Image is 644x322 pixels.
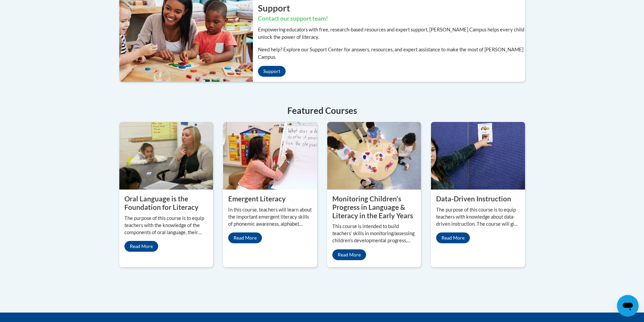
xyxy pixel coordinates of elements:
img: Monitoring Children’s Progress in Language & Literacy in the Early Years [327,122,421,190]
h3: Contact our support team! [258,15,525,23]
img: Oral Language is the Foundation for Literacy [119,122,213,190]
property: Data-Driven Instruction [436,195,511,203]
a: Read More [436,232,470,243]
property: Monitoring Children’s Progress in Language & Literacy in the Early Years [332,195,413,219]
p: This course is intended to build teachers’ skills in monitoring/assessing children’s developmenta... [332,223,416,244]
img: Emergent Literacy [223,122,317,190]
a: Read More [124,241,158,252]
a: Support [258,66,286,77]
property: Emergent Literacy [228,195,286,203]
p: The purpose of this course is to equip teachers with knowledge about data-driven instruction. The... [436,206,520,228]
property: Oral Language is the Foundation for Literacy [124,195,198,211]
a: Read More [228,232,262,243]
p: The purpose of this course is to equip teachers with the knowledge of the components of oral lang... [124,215,208,236]
img: Data-Driven Instruction [431,122,525,190]
a: Read More [332,249,366,260]
iframe: Button to launch messaging window [617,295,639,317]
p: In this course, teachers will learn about the important emergent literacy skills of phonemic awar... [228,206,312,228]
p: Need help? Explore our Support Center for answers, resources, and expert assistance to make the m... [258,46,525,61]
p: Empowering educators with free, research-based resources and expert support, [PERSON_NAME] Campus... [258,26,525,41]
h2: Support [258,2,525,14]
h4: Featured Courses [119,104,525,117]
